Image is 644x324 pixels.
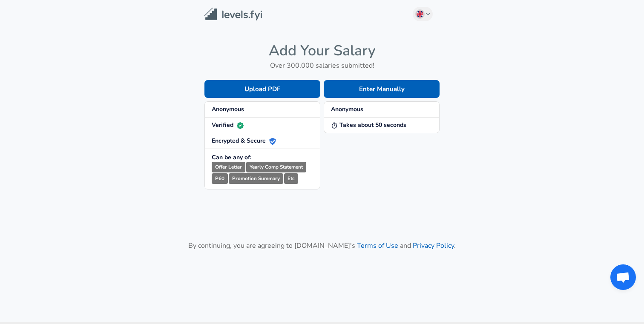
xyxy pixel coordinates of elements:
[331,105,363,113] strong: Anonymous
[204,60,440,72] h6: Over 300,000 salaries submitted!
[212,105,244,113] strong: Anonymous
[417,11,423,17] img: English (UK)
[229,173,283,184] small: Promotion Summary
[212,162,245,172] small: Offer Letter
[212,121,244,129] strong: Verified
[357,241,398,250] a: Terms of Use
[413,7,433,21] button: English (UK)
[212,173,228,184] small: P60
[331,121,406,129] strong: Takes about 50 seconds
[246,162,306,172] small: Yearly Comp Statement
[324,80,440,98] button: Enter Manually
[212,137,276,145] strong: Encrypted & Secure
[204,8,262,21] img: Levels.fyi
[284,173,298,184] small: Etc
[204,42,440,60] h4: Add Your Salary
[413,241,454,250] a: Privacy Policy
[212,153,251,161] strong: Can be any of:
[610,264,636,290] div: Open chat
[204,80,320,98] button: Upload PDF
